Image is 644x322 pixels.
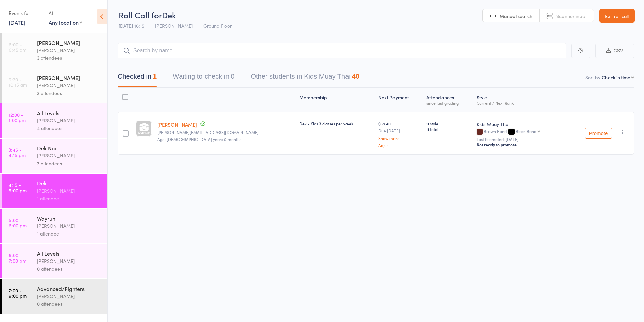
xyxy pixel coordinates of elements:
[118,69,157,87] button: Checked in1
[9,112,26,123] time: 12:00 - 1:00 pm
[37,46,101,54] div: [PERSON_NAME]
[426,126,471,132] span: 11 total
[378,128,421,133] small: Due [DATE]
[37,117,101,124] div: [PERSON_NAME]
[378,136,421,140] a: Show more
[49,7,82,19] div: At
[477,129,563,135] div: Brown Band
[162,9,176,20] span: Dek
[231,73,234,80] div: 0
[426,101,471,105] div: since last grading
[477,121,563,127] div: Kids Muay Thai
[2,244,107,278] a: 6:00 -7:00 pmAll Levels[PERSON_NAME]0 attendees
[37,285,101,292] div: Advanced/Fighters
[477,101,563,105] div: Current / Next Rank
[49,19,82,26] div: Any location
[2,279,107,314] a: 7:00 -9:00 pmAdvanced/Fighters[PERSON_NAME]0 attendees
[9,182,27,193] time: 4:15 - 5:00 pm
[37,152,101,159] div: [PERSON_NAME]
[37,187,101,195] div: [PERSON_NAME]
[37,179,101,187] div: Dek
[2,33,107,68] a: 6:00 -6:45 am[PERSON_NAME][PERSON_NAME]3 attendees
[2,209,107,243] a: 5:00 -6:00 pmWayrun[PERSON_NAME]1 attendee
[37,230,101,238] div: 1 attendee
[9,217,27,228] time: 5:00 - 6:00 pm
[37,89,101,97] div: 3 attendees
[602,74,630,81] div: Check in time
[296,91,376,108] div: Membership
[37,159,101,167] div: 7 attendees
[37,292,101,300] div: [PERSON_NAME]
[37,257,101,265] div: [PERSON_NAME]
[37,124,101,132] div: 4 attendees
[173,69,234,87] button: Waiting to check in0
[37,222,101,230] div: [PERSON_NAME]
[9,147,26,158] time: 3:45 - 4:15 pm
[2,139,107,173] a: 3:45 -4:15 pmDek Noi[PERSON_NAME]7 attendees
[595,44,634,58] button: CSV
[2,103,107,138] a: 12:00 -1:00 pmAll Levels[PERSON_NAME]4 attendees
[599,9,635,23] a: Exit roll call
[378,143,421,147] a: Adjust
[203,22,232,29] span: Ground Floor
[37,265,101,273] div: 0 attendees
[37,54,101,62] div: 3 attendees
[119,22,144,29] span: [DATE] 16:15
[299,121,373,126] div: Dek - Kids 3 classes per week
[477,142,563,147] div: Not ready to promote
[2,174,107,208] a: 4:15 -5:00 pmDek[PERSON_NAME]1 attendee
[37,81,101,89] div: [PERSON_NAME]
[585,128,612,139] button: Promote
[37,109,101,117] div: All Levels
[9,288,27,298] time: 7:00 - 9:00 pm
[9,77,27,88] time: 9:30 - 10:15 am
[119,9,162,20] span: Roll Call for
[556,13,587,19] span: Scanner input
[157,121,197,128] a: [PERSON_NAME]
[424,91,474,108] div: Atten­dances
[9,252,26,263] time: 6:00 - 7:00 pm
[157,130,294,135] small: sara.bald@hotmail.com
[37,74,101,81] div: [PERSON_NAME]
[376,91,424,108] div: Next Payment
[118,43,566,58] input: Search by name
[9,19,25,26] a: [DATE]
[474,91,565,108] div: Style
[37,144,101,152] div: Dek Noi
[153,73,157,80] div: 1
[2,68,107,103] a: 9:30 -10:15 am[PERSON_NAME][PERSON_NAME]3 attendees
[37,250,101,257] div: All Levels
[155,22,193,29] span: [PERSON_NAME]
[352,73,359,80] div: 40
[516,129,536,133] div: Black Band
[37,300,101,308] div: 0 attendees
[585,74,600,81] label: Sort by
[477,137,563,142] small: Last Promoted: [DATE]
[37,39,101,46] div: [PERSON_NAME]
[9,42,26,52] time: 6:00 - 6:45 am
[500,13,532,19] span: Manual search
[426,121,471,126] span: 11 style
[9,7,42,19] div: Events for
[251,69,359,87] button: Other students in Kids Muay Thai40
[157,136,241,142] span: Age: [DEMOGRAPHIC_DATA] years 0 months
[37,195,101,202] div: 1 attendee
[37,215,101,222] div: Wayrun
[378,121,421,147] div: $68.40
